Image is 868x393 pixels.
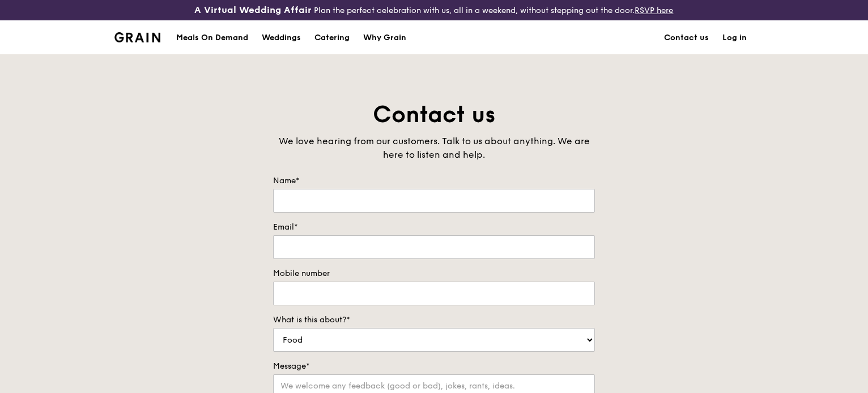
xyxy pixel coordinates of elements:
a: Weddings [255,21,308,55]
div: Why Grain [363,21,406,55]
div: Plan the perfect celebration with us, all in a weekend, without stepping out the door. [144,5,723,16]
h1: Contact us [273,100,595,130]
a: Why Grain [356,21,413,55]
img: Grain [114,32,160,42]
a: Catering [308,21,356,55]
label: Name* [273,175,595,187]
label: Mobile number [273,268,595,279]
div: Catering [314,21,350,55]
a: GrainGrain [114,20,160,54]
label: Email* [273,222,595,233]
div: We love hearing from our customers. Talk to us about anything. We are here to listen and help. [273,135,595,162]
a: Contact us [657,21,716,55]
div: Meals On Demand [176,21,248,55]
label: Message* [273,361,595,372]
label: What is this about?* [273,314,595,326]
a: RSVP here [635,6,673,15]
a: Log in [716,21,754,55]
h3: A Virtual Wedding Affair [194,5,312,16]
div: Weddings [262,21,301,55]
